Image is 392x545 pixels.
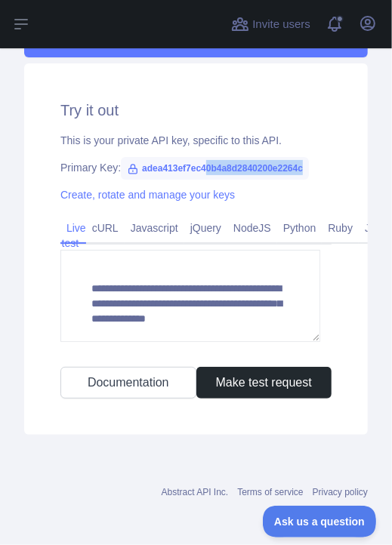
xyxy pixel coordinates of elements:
[60,367,196,399] a: Documentation
[162,487,229,497] a: Abstract API Inc.
[237,487,303,497] a: Terms of service
[121,157,309,180] span: adea413ef7ec40b4a8d2840200e2264c
[60,216,86,255] a: Live test
[60,133,332,148] div: This is your private API key, specific to this API.
[228,12,313,36] button: Invite users
[60,100,332,121] h2: Try it out
[60,189,235,201] a: Create, rotate and manage your keys
[60,160,332,175] div: Primary Key:
[227,216,277,240] a: NodeJS
[277,216,323,240] a: Python
[184,216,227,240] a: jQuery
[252,16,310,33] span: Invite users
[313,487,368,497] a: Privacy policy
[125,216,184,240] a: Javascript
[196,367,332,399] button: Make test request
[263,506,377,537] iframe: Toggle Customer Support
[322,216,359,240] a: Ruby
[86,216,125,240] a: cURL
